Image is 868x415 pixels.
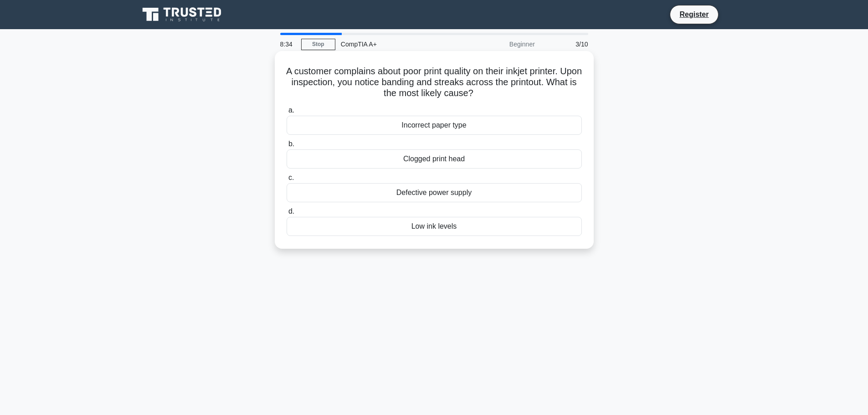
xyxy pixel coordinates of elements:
div: Defective power supply [287,183,582,202]
div: CompTIA A+ [335,35,461,53]
h5: A customer complains about poor print quality on their inkjet printer. Upon inspection, you notic... [286,66,583,99]
span: c. [288,174,294,181]
div: Beginner [461,35,540,53]
span: a. [288,106,294,114]
div: Incorrect paper type [287,116,582,135]
a: Register [674,9,714,20]
a: Stop [301,39,335,50]
div: Clogged print head [287,149,582,169]
div: 8:34 [275,35,301,53]
div: 3/10 [540,35,594,53]
span: d. [288,207,294,215]
div: Low ink levels [287,217,582,236]
span: b. [288,140,294,148]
